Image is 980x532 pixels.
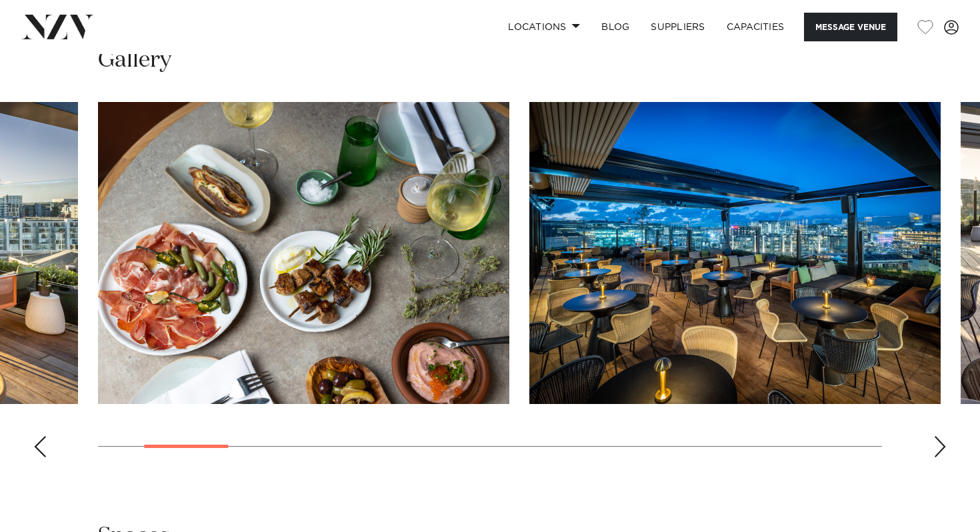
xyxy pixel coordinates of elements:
h2: Gallery [98,45,171,75]
swiper-slide: 3 / 17 [529,102,941,404]
swiper-slide: 2 / 17 [98,102,509,404]
a: SUPPLIERS [640,13,715,41]
a: BLOG [591,13,640,41]
a: Capacities [716,13,795,41]
button: Message Venue [804,13,897,41]
a: Locations [497,13,591,41]
img: nzv-logo.png [21,15,94,39]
